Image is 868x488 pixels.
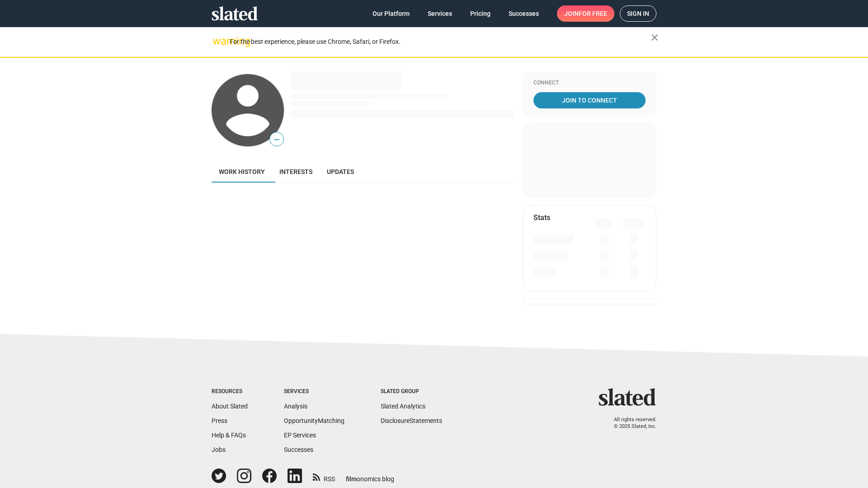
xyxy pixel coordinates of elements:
a: Our Platform [365,5,417,22]
span: Join To Connect [535,92,644,108]
div: Services [284,388,344,395]
a: EP Services [284,432,316,439]
span: Join [564,5,607,22]
span: Services [428,5,452,22]
span: Updates [327,168,354,175]
a: Analysis [284,403,307,410]
a: Successes [501,5,546,22]
span: Work history [219,168,265,175]
a: Interests [272,161,320,183]
a: Updates [320,161,361,183]
mat-card-title: Stats [533,213,550,222]
span: for free [579,5,607,22]
a: Press [212,417,227,424]
div: Resources [212,388,248,395]
a: RSS [313,469,335,483]
a: DisclosureStatements [381,417,442,424]
a: Successes [284,446,313,453]
span: Sign in [627,6,649,21]
a: Help & FAQs [212,432,246,439]
a: Sign in [620,5,656,22]
a: filmonomics blog [346,468,394,483]
a: Slated Analytics [381,403,425,410]
a: About Slated [212,403,248,410]
p: All rights reserved. © 2025 Slated, Inc. [604,417,656,430]
span: Successes [509,5,539,22]
a: Work history [212,161,272,183]
span: Interests [279,168,312,175]
a: Join To Connect [533,92,646,108]
mat-icon: close [649,32,660,43]
span: — [270,134,283,145]
a: Services [420,5,459,22]
a: Joinfor free [557,5,614,22]
a: Pricing [463,5,498,22]
div: Connect [533,80,646,87]
span: Pricing [470,5,491,22]
mat-icon: warning [212,36,223,47]
div: Slated Group [381,388,442,395]
span: film [346,475,357,483]
a: Jobs [212,446,226,453]
div: For the best experience, please use Chrome, Safari, or Firefox. [230,36,651,48]
span: Our Platform [373,5,410,22]
a: OpportunityMatching [284,417,344,424]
